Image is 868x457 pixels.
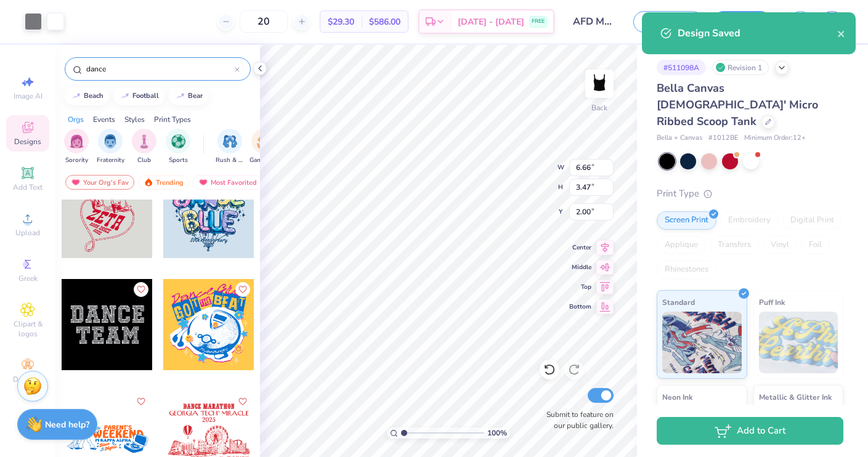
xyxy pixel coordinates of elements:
[93,114,115,125] div: Events
[569,302,591,311] span: Bottom
[13,182,43,192] span: Add Text
[837,26,846,41] button: close
[569,283,591,291] span: Top
[708,133,738,144] span: # 1012BE
[759,390,832,403] span: Metallic & Glitter Ink
[249,129,278,165] button: filter button
[71,92,81,100] img: trend_line.gif
[97,129,124,165] button: filter button
[744,133,806,144] span: Minimum Order: 12 +
[458,15,524,28] span: [DATE] - [DATE]
[15,228,40,238] span: Upload
[720,211,779,230] div: Embroidery
[166,129,190,165] button: filter button
[587,71,612,96] img: Back
[532,17,545,26] span: FREE
[144,178,153,187] img: trending.gif
[657,211,716,230] div: Screen Print
[216,156,244,165] span: Rush & Bid
[569,263,591,272] span: Middle
[782,211,842,230] div: Digital Print
[103,134,117,148] img: Fraternity Image
[18,273,38,283] span: Greek
[223,134,237,148] img: Rush & Bid Image
[569,243,591,252] span: Center
[97,156,124,165] span: Fraternity
[487,427,507,439] span: 100 %
[657,133,702,144] span: Bella + Canvas
[257,134,271,148] img: Game Day Image
[65,175,134,190] div: Your Org's Fav
[759,296,785,309] span: Puff Ink
[678,26,837,41] div: Design Saved
[70,134,84,148] img: Sorority Image
[633,11,704,33] button: Save as
[64,129,89,165] div: filter for Sorority
[235,394,250,409] button: Like
[137,134,151,148] img: Club Image
[45,419,89,431] strong: Need help?
[369,15,400,28] span: $586.00
[193,175,262,190] div: Most Favorited
[188,92,203,99] div: bear
[132,92,159,99] div: football
[171,134,185,148] img: Sports Image
[65,156,88,165] span: Sorority
[657,236,706,254] div: Applique
[68,114,84,125] div: Orgs
[235,282,250,297] button: Like
[134,394,148,409] button: Like
[137,156,151,165] span: Club
[540,409,614,431] label: Submit to feature on our public gallery.
[85,63,235,75] input: Try "Alpha"
[657,60,706,75] div: # 511098A
[120,92,130,100] img: trend_line.gif
[657,81,818,129] span: Bella Canvas [DEMOGRAPHIC_DATA]' Micro Ribbed Scoop Tank
[591,102,607,113] div: Back
[113,87,164,105] button: football
[759,312,838,373] img: Puff Ink
[97,129,124,165] div: filter for Fraternity
[657,261,716,279] div: Rhinestones
[198,178,208,187] img: most_fav.gif
[154,114,191,125] div: Print Types
[662,390,692,403] span: Neon Ink
[132,129,156,165] button: filter button
[657,187,843,201] div: Print Type
[64,129,89,165] button: filter button
[657,417,843,445] button: Add to Cart
[124,114,145,125] div: Styles
[249,129,278,165] div: filter for Game Day
[132,129,156,165] div: filter for Club
[84,92,103,99] div: beach
[712,60,769,75] div: Revision 1
[13,374,43,384] span: Decorate
[6,319,49,339] span: Clipart & logos
[564,9,624,34] input: Untitled Design
[169,87,208,105] button: bear
[65,87,109,105] button: beach
[249,156,278,165] span: Game Day
[662,296,695,309] span: Standard
[763,236,797,254] div: Vinyl
[138,175,189,190] div: Trending
[134,282,148,297] button: Like
[166,129,190,165] div: filter for Sports
[176,92,185,100] img: trend_line.gif
[662,312,742,373] img: Standard
[216,129,244,165] div: filter for Rush & Bid
[169,156,188,165] span: Sports
[328,15,354,28] span: $29.30
[14,91,43,101] span: Image AI
[801,236,830,254] div: Foil
[14,137,41,147] span: Designs
[71,178,81,187] img: most_fav.gif
[710,236,759,254] div: Transfers
[240,10,288,33] input: – –
[216,129,244,165] button: filter button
